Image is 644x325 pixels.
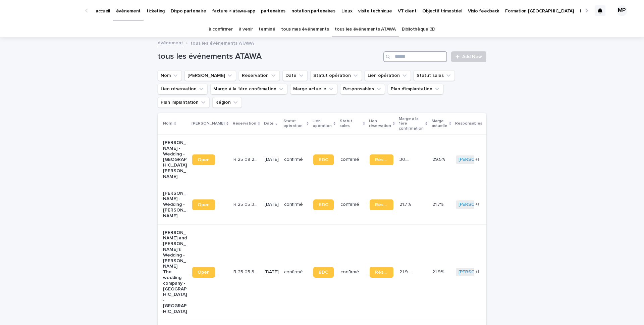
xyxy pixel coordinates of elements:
tr: [PERSON_NAME] - Wedding - [GEOGRAPHIC_DATA][PERSON_NAME]OpenR 25 08 241R 25 08 241 [DATE]confirmé... [158,134,590,185]
button: Statut sales [414,70,455,81]
p: Lien réservation [369,118,391,130]
p: 21.9 % [399,268,413,275]
p: [DATE] [265,157,279,162]
a: Réservation [370,199,393,210]
p: [PERSON_NAME] - Wedding - [PERSON_NAME] [163,191,187,219]
p: R 25 05 3506 [233,268,259,275]
p: Marge à la 1ère confirmation [399,115,424,132]
p: [PERSON_NAME] [192,120,225,127]
p: confirmé [340,269,364,275]
a: BDC [313,267,334,278]
p: Plan d'implantation [486,118,514,130]
a: tous les événements ATAWA [335,21,395,37]
p: [DATE] [265,202,279,207]
button: Statut opération [310,70,362,81]
span: Réservation [375,270,388,275]
tr: [PERSON_NAME] and [PERSON_NAME]'s Wedding - [PERSON_NAME] The wedding company - [GEOGRAPHIC_DATA]... [158,224,590,320]
a: tous mes événements [281,21,329,37]
button: Plan d'implantation [388,84,443,94]
button: Plan implantation [158,97,210,108]
button: Nom [158,70,182,81]
p: Statut sales [340,118,361,130]
span: Open [198,202,210,207]
span: BDC [319,202,328,207]
a: BDC [313,199,334,210]
a: Bibliothèque 3D [402,21,435,37]
p: Statut opération [283,118,305,130]
p: [PERSON_NAME] and [PERSON_NAME]'s Wedding - [PERSON_NAME] The wedding company - [GEOGRAPHIC_DATA]... [163,230,187,315]
input: Search [383,51,447,62]
span: + 1 [475,270,479,274]
p: 21.7% [432,200,445,207]
img: Ls34BcGeRexTGTNfXpUC [13,4,78,17]
a: [PERSON_NAME] [459,269,495,275]
button: Marge actuelle [290,84,337,94]
a: Open [192,154,215,165]
p: R 25 08 241 [233,155,259,162]
p: [PERSON_NAME] - Wedding - [GEOGRAPHIC_DATA][PERSON_NAME] [163,140,187,180]
p: Nom [163,120,172,127]
p: Date [264,120,274,127]
button: Responsables [340,84,385,94]
a: Add New [451,51,486,62]
p: tous les événements ATAWA [191,39,254,46]
div: MP [616,5,627,16]
tr: [PERSON_NAME] - Wedding - [PERSON_NAME]OpenR 25 05 3705R 25 05 3705 [DATE]confirméBDCconfirméRése... [158,185,590,224]
p: R 25 05 3705 [233,200,259,207]
a: Open [192,199,215,210]
p: 30.9 % [399,155,413,162]
p: Lien opération [313,118,332,130]
button: Lien réservation [158,84,208,94]
p: [DATE] [265,269,279,275]
span: Open [198,270,210,275]
a: événement [158,39,183,46]
span: Add New [462,54,482,59]
a: Réservation [370,267,393,278]
span: Réservation [375,202,388,207]
span: + 1 [475,202,479,206]
button: Lien opération [365,70,411,81]
p: confirmé [340,202,364,207]
p: 29.5% [432,155,446,162]
a: à confirmer [209,21,233,37]
p: 21.9% [432,268,445,275]
a: BDC [313,154,334,165]
a: [PERSON_NAME] [459,202,495,207]
p: Responsables [455,120,482,127]
span: Open [198,157,210,162]
a: Open [192,267,215,278]
span: + 1 [475,158,479,162]
span: BDC [319,157,328,162]
a: [PERSON_NAME] [459,157,495,162]
p: Reservation [233,120,256,127]
p: 21.7 % [399,200,412,207]
button: Région [212,97,242,108]
p: confirmé [284,157,308,162]
span: Réservation [375,157,388,162]
p: confirmé [284,202,308,207]
p: confirmé [284,269,308,275]
a: à venir [239,21,253,37]
button: Lien Stacker [184,70,236,81]
a: Réservation [370,154,393,165]
h1: tous les événements ATAWA [158,52,381,61]
p: confirmé [340,157,364,162]
p: Marge actuelle [432,118,447,130]
button: Reservation [239,70,280,81]
span: BDC [319,270,328,275]
button: Marge à la 1ère confirmation [210,84,287,94]
a: terminé [259,21,275,37]
button: Date [282,70,308,81]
